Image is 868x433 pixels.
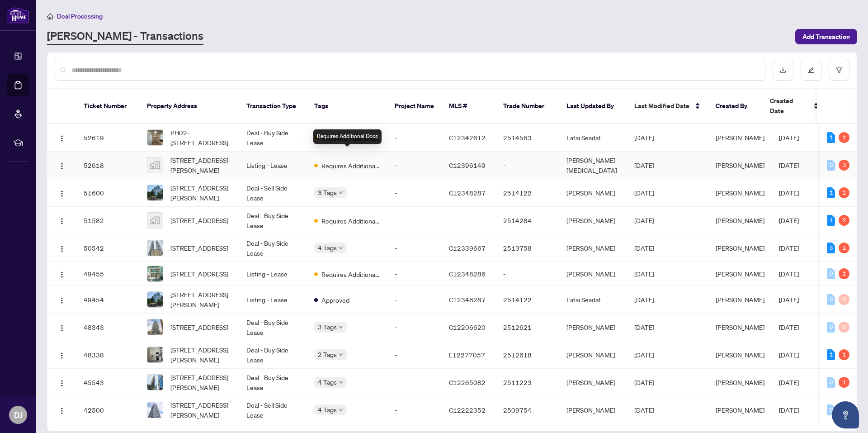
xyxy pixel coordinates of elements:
span: [DATE] [634,161,654,169]
span: C12339667 [449,244,486,252]
span: [DATE] [634,216,654,224]
span: C12206620 [449,323,486,331]
td: [PERSON_NAME] [559,262,627,286]
span: [STREET_ADDRESS][PERSON_NAME] [170,400,232,420]
span: [DATE] [779,406,799,414]
span: [STREET_ADDRESS] [170,215,228,225]
td: 42500 [76,396,140,424]
td: - [387,369,442,396]
div: 0 [827,404,835,415]
th: Last Updated By [559,89,627,124]
span: [STREET_ADDRESS][PERSON_NAME] [170,155,232,175]
img: Logo [58,297,66,304]
td: 48338 [76,341,140,369]
span: [DATE] [634,270,654,278]
td: Latai Seadat [559,124,627,152]
img: thumbnail-img [147,157,163,173]
td: 2514122 [496,286,559,314]
div: 1 [839,243,849,253]
div: 3 [827,243,835,253]
img: Logo [58,162,66,170]
span: [PERSON_NAME] [716,216,764,224]
td: 2511223 [496,369,559,396]
span: down [339,325,343,329]
td: Deal - Buy Side Lease [239,234,307,262]
button: Logo [55,213,69,228]
span: [PERSON_NAME] [716,351,764,359]
th: Property Address [140,89,239,124]
span: [DATE] [634,323,654,331]
button: filter [829,60,849,81]
td: 49455 [76,262,140,286]
div: 1 [827,349,835,360]
img: thumbnail-img [147,240,163,256]
span: [DATE] [634,406,654,414]
span: 4 Tags [318,243,337,253]
div: 3 [839,160,849,171]
td: - [496,262,559,286]
div: 0 [839,294,849,305]
td: - [387,262,442,286]
span: Created Date [770,96,808,116]
span: [DATE] [779,244,799,252]
span: Last Modified Date [634,101,689,111]
button: Add Transaction [795,29,857,44]
td: - [387,179,442,207]
span: Add Transaction [802,29,850,44]
td: - [387,207,442,234]
div: 1 [839,377,849,388]
span: home [47,13,53,19]
span: [STREET_ADDRESS] [170,322,228,332]
img: thumbnail-img [147,213,163,228]
button: Logo [55,320,69,334]
img: thumbnail-img [147,347,163,362]
img: Logo [58,352,66,359]
td: - [387,234,442,262]
span: [DATE] [634,189,654,197]
button: Logo [55,375,69,390]
td: - [387,286,442,314]
span: [DATE] [779,161,799,169]
span: [DATE] [779,351,799,359]
span: [DATE] [779,189,799,197]
img: Logo [58,407,66,414]
img: Logo [58,324,66,332]
td: - [387,314,442,341]
td: 52619 [76,124,140,152]
span: [STREET_ADDRESS][PERSON_NAME] [170,345,232,365]
span: [DATE] [634,351,654,359]
td: Deal - Sell Side Lease [239,179,307,207]
img: thumbnail-img [147,402,163,418]
img: Logo [58,271,66,278]
th: Trade Number [496,89,559,124]
span: download [780,67,786,73]
span: 3 Tags [318,187,337,198]
span: down [339,246,343,250]
span: Requires Additional Docs [321,161,380,171]
span: [PERSON_NAME] [716,133,764,142]
button: edit [801,60,821,81]
img: Logo [58,190,66,197]
th: Created Date [763,89,826,124]
div: 1 [839,349,849,360]
td: Latai Seadat [559,286,627,314]
span: [PERSON_NAME] [716,295,764,304]
td: [PERSON_NAME] [559,179,627,207]
span: [DATE] [779,295,799,304]
td: 2512618 [496,341,559,369]
button: Logo [55,130,69,145]
img: Logo [58,135,66,142]
td: Deal - Buy Side Lease [239,369,307,396]
div: 0 [839,322,849,333]
span: [DATE] [634,244,654,252]
span: [PERSON_NAME] [716,323,764,331]
th: Ticket Number [76,89,140,124]
img: logo [7,7,29,24]
td: 51600 [76,179,140,207]
div: 2 [839,187,849,198]
div: 1 [839,132,849,143]
span: [PERSON_NAME] [716,378,764,386]
th: Project Name [387,89,442,124]
td: Deal - Sell Side Lease [239,396,307,424]
button: Open asap [832,401,859,428]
